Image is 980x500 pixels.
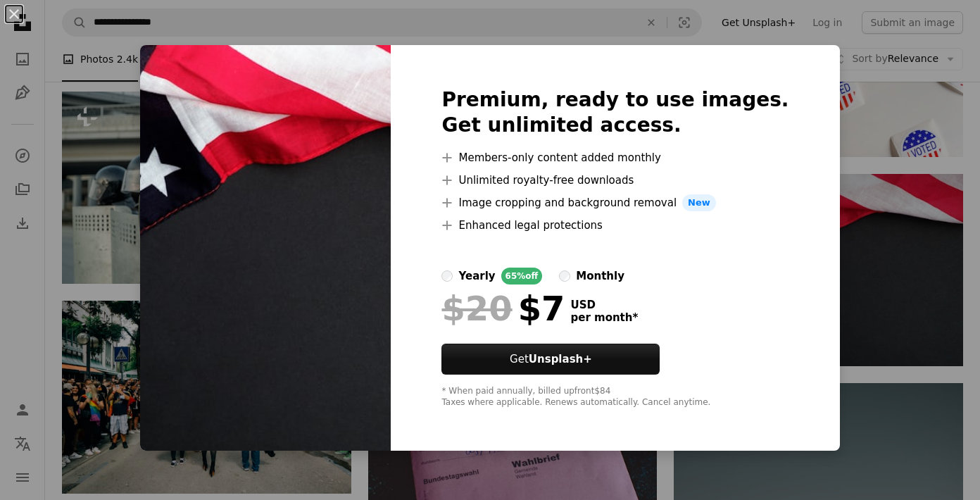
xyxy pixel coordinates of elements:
[441,217,789,234] li: Enhanced legal protections
[441,386,789,408] div: * When paid annually, billed upfront $84 Taxes where applicable. Renews automatically. Cancel any...
[441,149,789,166] li: Members-only content added monthly
[501,268,543,285] div: 65% off
[441,172,789,189] li: Unlimited royalty-free downloads
[570,299,638,311] span: USD
[441,290,512,327] span: $20
[441,270,453,282] input: yearly65%off
[441,87,789,138] h2: Premium, ready to use images. Get unlimited access.
[576,268,624,285] div: monthly
[559,270,570,282] input: monthly
[458,268,495,285] div: yearly
[140,45,391,451] img: premium_photo-1661457878822-273c32a09039
[570,311,638,324] span: per month *
[441,290,565,327] div: $7
[441,194,789,211] li: Image cropping and background removal
[682,194,716,211] span: New
[441,344,660,375] button: GetUnsplash+
[529,353,592,365] strong: Unsplash+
